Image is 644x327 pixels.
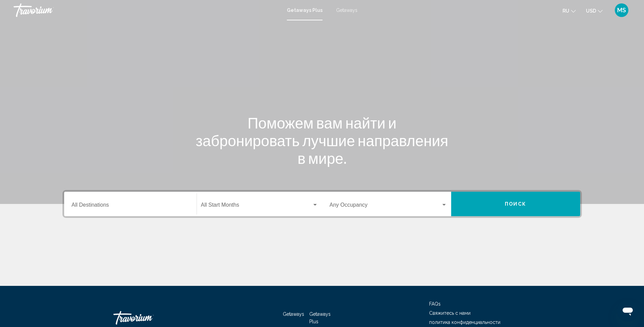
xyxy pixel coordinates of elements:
[429,310,471,316] a: Свяжитесь с нами
[451,192,580,216] button: Поиск
[613,3,630,17] button: User Menu
[505,202,526,207] span: Поиск
[336,7,357,13] a: Getaways
[195,114,449,167] h1: Поможем вам найти и забронировать лучшие направления в мире.
[309,311,331,324] a: Getaways Plus
[64,192,580,216] div: Search widget
[429,301,441,307] a: FAQs
[563,8,569,14] span: ru
[429,320,500,325] a: политика конфиденциальности
[14,3,280,17] a: Travorium
[563,6,576,16] button: Change language
[287,7,323,13] a: Getaways Plus
[617,7,626,14] span: MS
[617,300,639,322] iframe: Przycisk umożliwiający otwarcie okna komunikatora
[586,8,596,14] span: USD
[586,6,603,16] button: Change currency
[283,311,304,317] a: Getaways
